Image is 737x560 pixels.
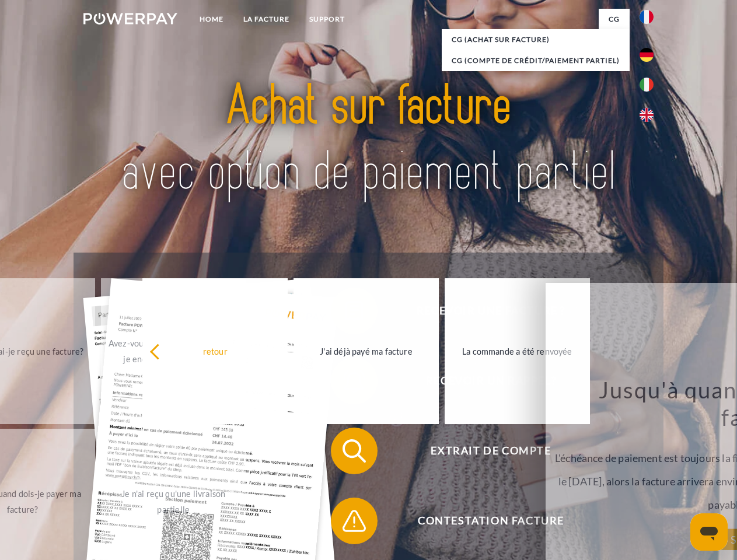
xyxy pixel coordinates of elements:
[83,13,177,24] img: logo-powerpay-white.svg
[599,9,630,30] a: CG
[442,29,630,50] a: CG (achat sur facture)
[340,506,369,535] img: qb_warning.svg
[301,343,432,359] div: J'ai déjà payé ma facture
[233,9,299,30] a: LA FACTURE
[331,498,634,544] button: Contestation Facture
[442,50,630,71] a: CG (Compte de crédit/paiement partiel)
[348,498,634,544] span: Contestation Facture
[331,428,634,474] button: Extrait de compte
[101,278,246,424] a: Avez-vous reçu mes paiements, ai-je encore un solde ouvert?
[640,48,654,62] img: de
[299,9,355,30] a: Support
[452,343,583,359] div: La commande a été renvoyée
[340,436,369,466] img: qb_search.svg
[640,10,654,24] img: fr
[149,343,281,359] div: retour
[348,428,634,474] span: Extrait de compte
[108,486,239,517] div: Je n'ai reçu qu'une livraison partielle
[190,9,233,30] a: Home
[640,78,654,92] img: it
[108,335,239,367] div: Avez-vous reçu mes paiements, ai-je encore un solde ouvert?
[111,56,626,223] img: title-powerpay_fr.svg
[640,108,654,122] img: en
[690,513,728,551] iframe: Bouton de lancement de la fenêtre de messagerie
